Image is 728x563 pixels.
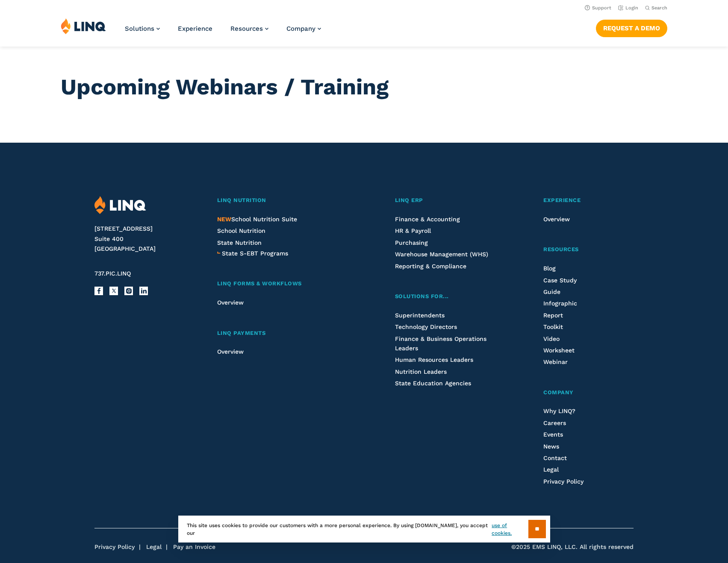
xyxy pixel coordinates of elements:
span: School Nutrition Suite [217,216,297,223]
a: Legal [543,466,559,473]
a: Purchasing [395,239,428,246]
span: Events [543,431,563,438]
span: State S-EBT Programs [222,250,288,257]
span: Company [286,25,315,32]
a: Resources [230,25,268,32]
a: Resources [543,245,633,254]
span: Search [651,5,667,11]
span: Experience [543,197,581,203]
span: 737.PIC.LINQ [94,270,131,277]
span: Warehouse Management (WHS) [395,251,488,258]
a: Technology Directors [395,323,457,330]
a: Overview [217,348,244,355]
span: Resources [543,246,579,252]
a: Contact [543,455,567,461]
a: Worksheet [543,347,575,354]
a: Experience [178,25,212,32]
span: Overview [543,216,570,223]
a: Guide [543,288,560,295]
a: Support [585,5,611,11]
span: Solutions [125,25,154,32]
span: LINQ Forms & Workflows [217,280,302,287]
span: LINQ Payments [217,330,266,336]
a: Company [543,388,633,397]
address: [STREET_ADDRESS] Suite 400 [GEOGRAPHIC_DATA] [94,224,199,254]
nav: Button Navigation [596,18,667,37]
a: News [543,443,559,450]
a: LINQ Forms & Workflows [217,279,355,288]
span: NEW [217,216,231,223]
a: use of cookies. [492,522,528,537]
img: LINQ | K‑12 Software [94,196,146,214]
a: Login [618,5,638,11]
a: Blog [543,265,556,272]
nav: Primary Navigation [125,18,321,46]
a: Video [543,335,560,342]
a: Finance & Accounting [395,216,460,223]
a: Infographic [543,300,577,307]
a: Superintendents [395,312,445,319]
a: Request a Demo [596,20,667,37]
a: X [109,287,118,295]
a: LINQ ERP [395,196,504,205]
a: Case Study [543,277,577,284]
span: LINQ Nutrition [217,197,266,203]
a: State S-EBT Programs [222,249,288,258]
a: Nutrition Leaders [395,368,447,375]
a: Facebook [94,287,103,295]
a: Webinar [543,358,568,365]
a: HR & Payroll [395,227,431,234]
a: LINQ Payments [217,329,355,338]
span: Resources [230,25,263,32]
span: LINQ ERP [395,197,423,203]
a: Finance & Business Operations Leaders [395,335,486,352]
a: Instagram [124,287,133,295]
button: Open Search Bar [645,5,667,11]
span: School Nutrition [217,227,265,234]
span: State Nutrition [217,239,262,246]
a: State Education Agencies [395,380,471,387]
a: Experience [543,196,633,205]
a: Human Resources Leaders [395,356,473,363]
a: Solutions [125,25,160,32]
a: Company [286,25,321,32]
span: Company [543,389,574,396]
a: Report [543,312,563,319]
a: Careers [543,419,566,426]
a: Reporting & Compliance [395,263,466,270]
a: NEWSchool Nutrition Suite [217,216,297,223]
a: Why LINQ? [543,408,575,414]
a: Toolkit [543,323,563,330]
a: Overview [217,299,244,306]
a: Privacy Policy [543,478,584,485]
a: LINQ Nutrition [217,196,355,205]
img: LINQ | K‑12 Software [61,18,106,34]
